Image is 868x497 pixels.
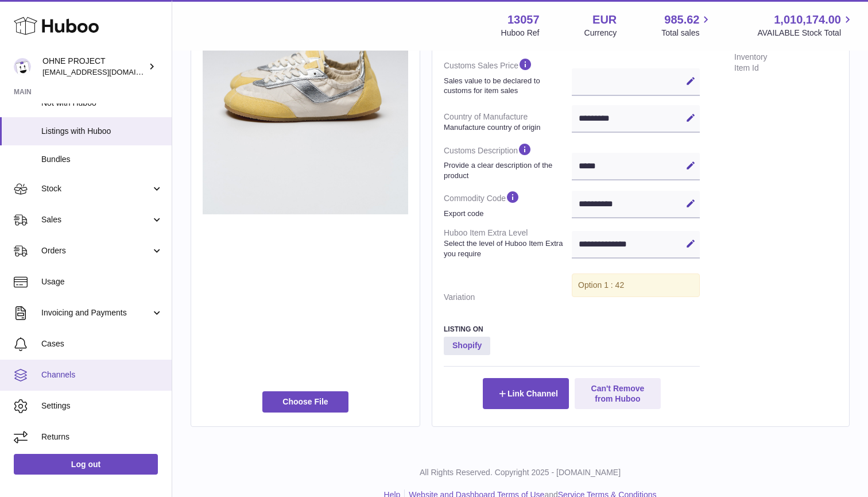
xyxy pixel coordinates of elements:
[774,12,841,28] span: 1,010,174.00
[41,245,151,256] span: Orders
[41,98,163,109] span: Not with Huboo
[444,122,569,133] strong: Manufacture country of origin
[575,378,661,409] button: Can't Remove from Huboo
[444,287,572,307] dt: Variation
[41,369,163,380] span: Channels
[14,454,158,475] a: Log out
[41,338,163,349] span: Cases
[483,378,569,409] button: Link Channel
[507,12,540,28] strong: 13057
[444,185,572,223] dt: Commodity Code
[444,107,572,137] dt: Country of Manufacture
[444,223,572,263] dt: Huboo Item Extra Level
[444,160,569,180] strong: Provide a clear description of the product
[41,400,163,411] span: Settings
[592,12,617,28] strong: EUR
[444,325,700,334] h3: Listing On
[41,307,151,318] span: Invoicing and Payments
[41,276,163,287] span: Usage
[770,36,838,78] dd: 53073871110482
[444,337,490,355] strong: Shopify
[444,52,572,100] dt: Customs Sales Price
[41,431,163,442] span: Returns
[41,126,163,137] span: Listings with Huboo
[661,28,712,38] span: Total sales
[14,58,31,75] img: support@ohneproject.com
[757,12,854,38] a: 1,010,174.00 AVAILABLE Stock Total
[734,36,770,78] dt: Shopify Inventory Item Id
[664,12,699,28] span: 985.62
[41,183,151,194] span: Stock
[262,391,348,412] span: Choose File
[444,209,569,219] strong: Export code
[584,28,617,38] div: Currency
[444,238,569,259] strong: Select the level of Huboo Item Extra you require
[501,28,540,38] div: Huboo Ref
[42,56,146,78] div: OHNE PROJECT
[42,67,169,76] span: [EMAIL_ADDRESS][DOMAIN_NAME]
[444,76,569,96] strong: Sales value to be declared to customs for item sales
[572,273,700,297] div: Option 1 : 42
[41,214,151,225] span: Sales
[757,28,854,38] span: AVAILABLE Stock Total
[181,467,859,478] p: All Rights Reserved. Copyright 2025 - [DOMAIN_NAME]
[41,154,163,165] span: Bundles
[661,12,712,38] a: 985.62 Total sales
[444,137,572,185] dt: Customs Description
